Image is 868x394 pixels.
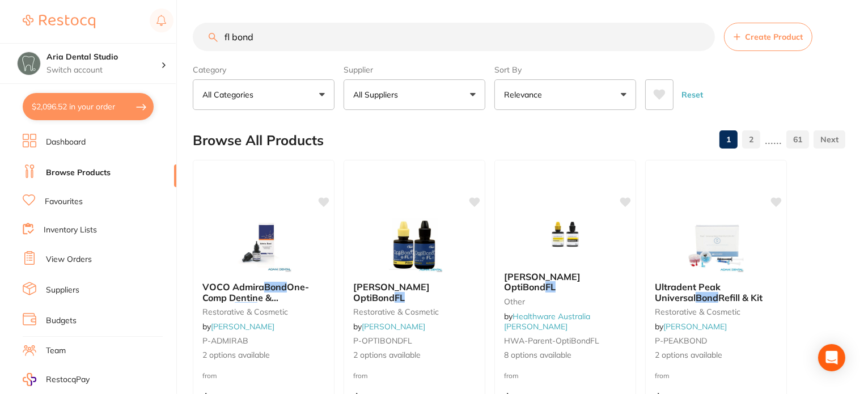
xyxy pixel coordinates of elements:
[494,79,636,110] button: Relevance
[235,302,257,313] em: Bond
[202,281,309,313] span: One-Comp Dentine & Enamel
[257,302,304,313] span: ORMOCER
[504,271,581,293] span: [PERSON_NAME] OptiBond
[504,297,626,306] small: other
[45,196,83,207] a: Favourites
[395,292,405,303] em: FL
[193,133,324,149] h2: Browse All Products
[765,133,782,146] p: ......
[23,373,36,386] img: RestocqPay
[202,321,274,332] span: by
[655,350,777,361] span: 2 options available
[504,311,590,332] a: Healthware Australia [PERSON_NAME]
[211,321,274,332] a: [PERSON_NAME]
[46,65,161,76] p: Switch account
[742,128,760,151] a: 2
[678,79,706,110] button: Reset
[378,216,451,273] img: Kerr OptiBond FL
[353,336,412,346] span: P-OPTIBONDFL
[504,350,626,361] span: 8 options available
[353,321,425,332] span: by
[23,93,154,120] button: $2,096.52 in your order
[504,272,626,293] b: Kerr OptiBond FL
[193,65,335,75] label: Category
[655,371,670,380] span: from
[504,336,599,346] span: HWA-parent-OptiBondFL
[227,216,300,273] img: VOCO Admira Bond One-Comp Dentine & Enamel Bond ORMOCER
[545,281,556,293] em: FL
[193,23,715,51] input: Search Products
[46,137,86,148] a: Dashboard
[504,89,547,100] p: Relevance
[494,65,636,75] label: Sort By
[46,285,79,296] a: Suppliers
[46,374,90,385] span: RestocqPay
[353,282,476,303] b: Kerr OptiBond FL
[353,307,476,316] small: restorative & cosmetic
[353,371,368,380] span: from
[193,79,335,110] button: All Categories
[655,307,777,316] small: restorative & cosmetic
[202,281,264,293] span: VOCO Admira
[202,336,248,346] span: P-ADMIRAB
[696,292,718,303] em: Bond
[44,224,97,236] a: Inventory Lists
[344,65,485,75] label: Supplier
[504,311,590,332] span: by
[655,282,777,303] b: Ultradent Peak Universal Bond Refill & Kit
[202,350,325,361] span: 2 options available
[745,32,803,41] span: Create Product
[786,128,809,151] a: 61
[23,15,95,28] img: Restocq Logo
[202,282,325,303] b: VOCO Admira Bond One-Comp Dentine & Enamel Bond ORMOCER
[663,321,727,332] a: [PERSON_NAME]
[344,79,485,110] button: All Suppliers
[362,321,425,332] a: [PERSON_NAME]
[202,89,258,100] p: All Categories
[46,167,111,179] a: Browse Products
[46,52,161,63] h4: Aria Dental Studio
[353,350,476,361] span: 2 options available
[528,206,602,262] img: Kerr OptiBond FL
[655,336,707,346] span: P-PEAKBOND
[46,254,92,265] a: View Orders
[353,281,430,303] span: [PERSON_NAME] OptiBond
[46,315,77,327] a: Budgets
[724,23,812,51] button: Create Product
[18,52,40,75] img: Aria Dental Studio
[818,344,845,371] div: Open Intercom Messenger
[202,371,217,380] span: from
[264,281,287,293] em: Bond
[353,89,403,100] p: All Suppliers
[679,216,753,273] img: Ultradent Peak Universal Bond Refill & Kit
[46,345,66,357] a: Team
[504,371,519,380] span: from
[655,281,721,303] span: Ultradent Peak Universal
[23,9,95,35] a: Restocq Logo
[719,128,738,151] a: 1
[202,307,325,316] small: restorative & cosmetic
[23,373,90,386] a: RestocqPay
[655,321,727,332] span: by
[718,292,763,303] span: Refill & Kit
